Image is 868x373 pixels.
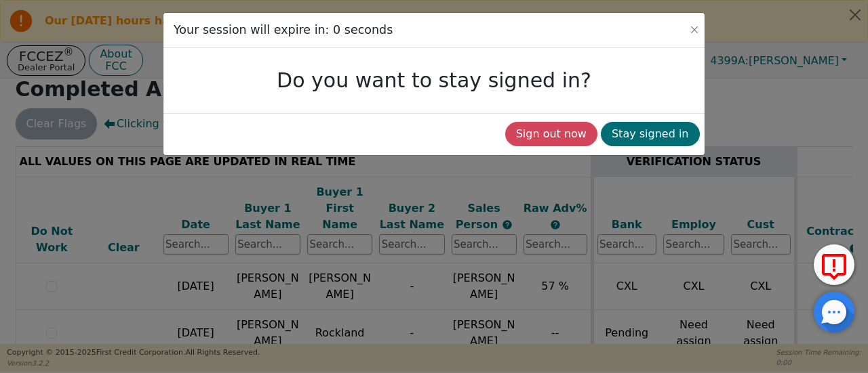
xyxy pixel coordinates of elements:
[814,244,854,285] button: Report Error to FCC
[601,122,700,146] button: Stay signed in
[688,23,701,37] button: Close
[505,122,597,146] button: Sign out now
[170,65,698,96] h3: Do you want to stay signed in?
[170,20,396,41] h3: Your session will expire in: 0 seconds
